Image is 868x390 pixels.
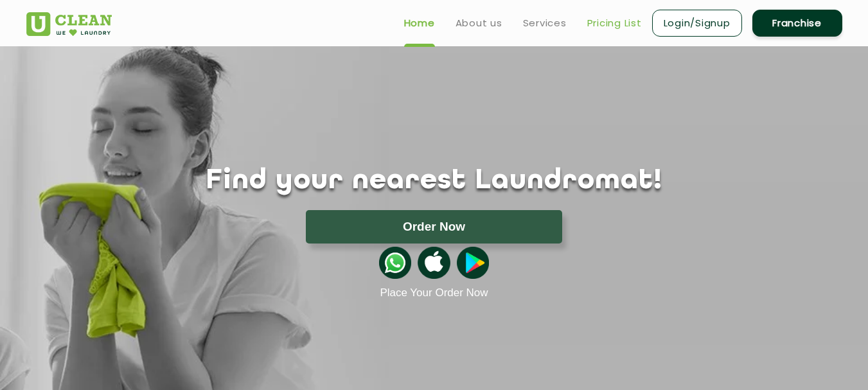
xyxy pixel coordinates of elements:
[380,287,488,299] a: Place Your Order Now
[418,247,450,279] img: apple-icon.png
[523,15,567,31] a: Services
[379,247,411,279] img: whatsappicon.png
[457,247,489,279] img: playstoreicon.png
[587,15,642,31] a: Pricing List
[306,210,562,244] button: Order Now
[752,10,842,37] a: Franchise
[26,12,112,36] img: UClean Laundry and Dry Cleaning
[404,15,435,31] a: Home
[652,10,742,37] a: Login/Signup
[17,165,852,197] h1: Find your nearest Laundromat!
[456,15,502,31] a: About us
